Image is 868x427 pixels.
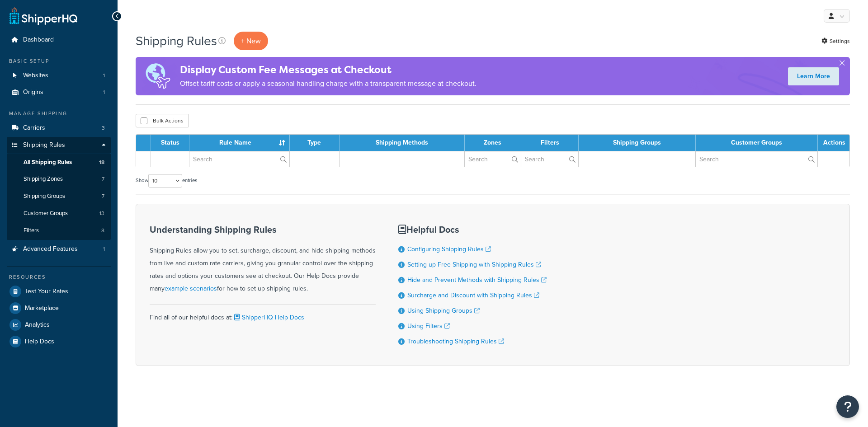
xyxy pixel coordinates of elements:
[407,306,480,315] a: Using Shipping Groups
[7,317,111,333] a: Analytics
[24,175,63,183] span: Shipping Zones
[99,159,104,166] span: 18
[24,159,72,166] span: All Shipping Rules
[579,135,696,151] th: Shipping Groups
[836,395,859,418] button: Open Resource Center
[7,154,111,171] a: All Shipping Rules 18
[407,291,539,300] a: Surcharge and Discount with Shipping Rules
[821,35,850,47] a: Settings
[7,205,111,222] li: Customer Groups
[99,210,104,217] span: 13
[7,84,111,101] a: Origins 1
[24,192,65,200] span: Shipping Groups
[7,120,111,136] a: Carriers 3
[7,188,111,205] li: Shipping Groups
[101,227,104,235] span: 8
[7,273,111,281] div: Resources
[7,84,111,101] li: Origins
[189,151,289,167] input: Search
[136,32,217,50] h1: Shipping Rules
[7,137,111,240] li: Shipping Rules
[234,32,268,50] p: + New
[9,7,77,25] a: ShipperHQ Home
[521,135,579,151] th: Filters
[136,174,197,188] label: Show entries
[7,283,111,300] a: Test Your Rates
[7,333,111,350] a: Help Docs
[398,225,547,235] h3: Helpful Docs
[696,151,817,167] input: Search
[521,151,578,167] input: Search
[7,32,111,48] a: Dashboard
[165,284,217,293] a: example scenarios
[696,135,818,151] th: Customer Groups
[7,171,111,188] li: Shipping Zones
[7,67,111,84] a: Websites 1
[7,57,111,65] div: Basic Setup
[102,192,104,200] span: 7
[7,205,111,222] a: Customer Groups 13
[136,114,189,127] button: Bulk Actions
[103,245,105,253] span: 1
[7,188,111,205] a: Shipping Groups 7
[818,135,849,151] th: Actions
[7,110,111,117] div: Manage Shipping
[180,62,476,77] h4: Display Custom Fee Messages at Checkout
[102,124,105,132] span: 3
[150,304,376,324] div: Find all of our helpful docs at:
[7,154,111,171] li: All Shipping Rules
[7,241,111,258] li: Advanced Features
[407,244,491,254] a: Configuring Shipping Rules
[340,135,465,151] th: Shipping Methods
[465,151,521,167] input: Search
[7,171,111,188] a: Shipping Zones 7
[24,210,68,217] span: Customer Groups
[103,89,105,96] span: 1
[407,337,504,346] a: Troubleshooting Shipping Rules
[23,245,78,253] span: Advanced Features
[189,135,290,151] th: Rule Name
[150,225,376,295] div: Shipping Rules allow you to set, surcharge, discount, and hide shipping methods from live and cus...
[232,313,304,322] a: ShipperHQ Help Docs
[407,321,450,331] a: Using Filters
[25,305,59,312] span: Marketplace
[24,227,39,235] span: Filters
[290,135,340,151] th: Type
[7,222,111,239] li: Filters
[407,275,547,285] a: Hide and Prevent Methods with Shipping Rules
[7,222,111,239] a: Filters 8
[25,321,50,329] span: Analytics
[23,141,65,149] span: Shipping Rules
[148,174,182,188] select: Showentries
[23,124,45,132] span: Carriers
[7,241,111,258] a: Advanced Features 1
[7,120,111,136] li: Carriers
[7,300,111,316] a: Marketplace
[25,288,68,296] span: Test Your Rates
[465,135,522,151] th: Zones
[407,260,541,269] a: Setting up Free Shipping with Shipping Rules
[180,77,476,90] p: Offset tariff costs or apply a seasonal handling charge with a transparent message at checkout.
[7,67,111,84] li: Websites
[103,72,105,80] span: 1
[23,72,48,80] span: Websites
[23,36,54,44] span: Dashboard
[136,57,180,95] img: duties-banner-06bc72dcb5fe05cb3f9472aba00be2ae8eb53ab6f0d8bb03d382ba314ac3c341.png
[23,89,43,96] span: Origins
[25,338,54,346] span: Help Docs
[150,225,376,235] h3: Understanding Shipping Rules
[788,67,839,85] a: Learn More
[151,135,189,151] th: Status
[7,137,111,154] a: Shipping Rules
[102,175,104,183] span: 7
